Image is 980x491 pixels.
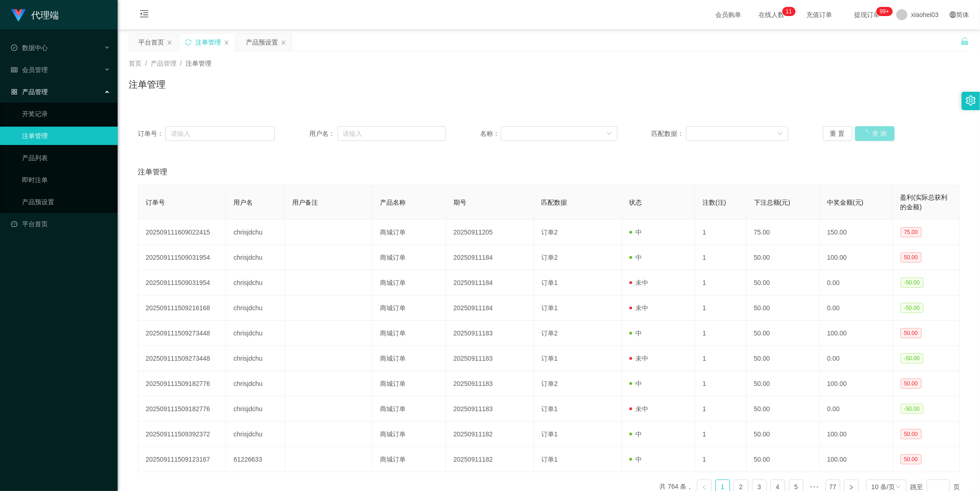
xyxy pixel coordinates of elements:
td: chrisjdchu [226,220,285,245]
span: 注数(注) [702,199,726,206]
span: 未中 [629,355,649,362]
td: 50.00 [747,346,820,371]
td: 1 [695,422,747,447]
a: 注单管理 [22,127,110,145]
td: 1 [695,371,747,396]
i: 图标: down [777,131,783,137]
span: -50.00 [901,404,923,414]
span: 在线人数 [754,11,789,18]
i: 图标: left [702,485,707,490]
span: 订单1 [541,279,558,286]
i: 图标: menu-fold [129,0,160,30]
i: 图标: down [606,131,612,137]
td: 商城订单 [373,371,446,396]
div: 平台首页 [138,33,164,51]
span: 数据中心 [11,44,48,51]
td: 1 [695,270,747,296]
td: 商城订单 [373,296,446,321]
span: 订单1 [541,355,558,362]
span: 订单号： [138,129,165,139]
span: 产品管理 [11,88,48,95]
td: 商城订单 [373,447,446,472]
td: 100.00 [820,447,893,472]
td: 50.00 [747,371,820,396]
td: 100.00 [820,371,893,396]
td: 商城订单 [373,245,446,270]
span: 产品名称 [380,199,406,206]
span: 中 [629,430,642,438]
span: 名称： [480,129,501,139]
span: 50.00 [901,252,922,262]
td: 150.00 [820,220,893,245]
td: 202509111509031954 [138,245,226,270]
td: 20250911183 [446,371,534,396]
td: 0.00 [820,270,893,296]
span: 用户名 [233,199,253,206]
td: 75.00 [747,220,820,245]
td: 20250911183 [446,321,534,346]
p: 1 [789,7,792,16]
span: -50.00 [901,278,923,288]
td: 50.00 [747,321,820,346]
span: 订单2 [541,329,558,337]
a: 代理端 [11,11,59,18]
td: chrisjdchu [226,371,285,396]
h1: 代理端 [31,0,59,30]
span: 中 [629,329,642,337]
td: 商城订单 [373,270,446,296]
td: 20250911184 [446,296,534,321]
span: 注单管理 [186,60,211,67]
td: 50.00 [747,422,820,447]
i: 图标: setting [966,95,976,106]
td: 202509111509182776 [138,371,226,396]
i: 图标: close [167,40,172,45]
td: 1 [695,245,747,270]
input: 请输入 [338,126,446,141]
td: 0.00 [820,396,893,422]
td: 50.00 [747,245,820,270]
td: 50.00 [747,396,820,422]
span: -50.00 [901,303,923,313]
span: 订单1 [541,405,558,413]
span: 中 [629,456,642,463]
span: 订单1 [541,430,558,438]
td: 202509111609022415 [138,220,226,245]
td: 1 [695,321,747,346]
span: 提现订单 [850,11,884,18]
i: 图标: unlock [961,37,969,45]
td: 50.00 [747,447,820,472]
td: 商城订单 [373,321,446,346]
td: 100.00 [820,422,893,447]
td: 20250911182 [446,447,534,472]
td: 1 [695,396,747,422]
span: 用户备注 [292,199,318,206]
span: 75.00 [901,227,922,237]
td: chrisjdchu [226,422,285,447]
button: 重 置 [823,126,852,141]
span: 用户名： [309,129,338,139]
span: 50.00 [901,379,922,389]
td: 50.00 [747,270,820,296]
td: 202509111509392372 [138,422,226,447]
span: 50.00 [901,429,922,439]
span: 产品管理 [151,60,176,67]
td: chrisjdchu [226,346,285,371]
td: 商城订单 [373,346,446,371]
span: 未中 [629,405,649,413]
td: 20250911205 [446,220,534,245]
i: 图标: down [895,484,901,491]
td: 202509111509273448 [138,321,226,346]
sup: 11 [782,7,795,16]
td: 100.00 [820,321,893,346]
td: 50.00 [747,296,820,321]
span: 会员管理 [11,66,48,73]
td: chrisjdchu [226,296,285,321]
td: 20250911184 [446,270,534,296]
span: 订单2 [541,229,558,236]
i: 图标: sync [185,39,192,45]
img: logo.9652507e.png [11,9,26,22]
span: 匹配数据 [541,199,567,206]
td: chrisjdchu [226,396,285,422]
td: 202509111509031954 [138,270,226,296]
a: 产品列表 [22,149,110,167]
